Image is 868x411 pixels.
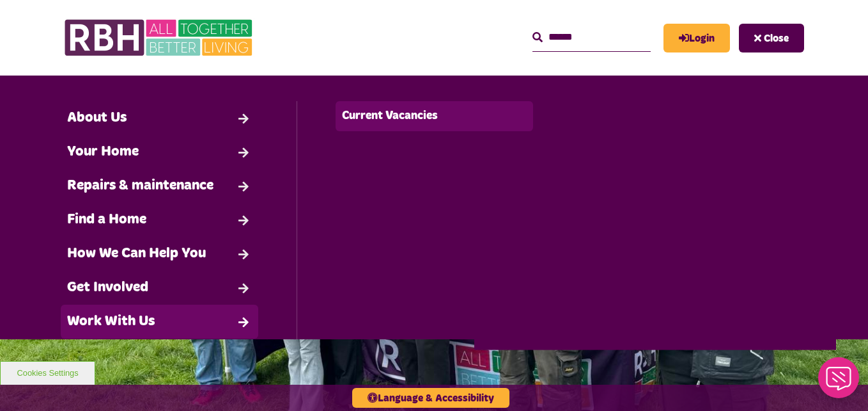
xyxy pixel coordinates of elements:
img: RBH [64,13,256,63]
a: Contact Us [61,339,258,373]
a: Your Home [61,135,258,169]
a: Work With Us [61,305,258,339]
span: Close [764,33,789,44]
a: Get Involved [61,271,258,305]
button: Navigation [739,24,804,52]
button: Language & Accessibility [352,388,509,408]
a: About Us [61,101,258,135]
iframe: Netcall Web Assistant for live chat [810,353,868,411]
a: Current Vacancies [336,101,532,131]
a: Find a Home [61,203,258,237]
input: Search [532,24,651,51]
a: How We Can Help You [61,237,258,271]
a: MyRBH [663,24,730,52]
a: Repairs & maintenance [61,169,258,203]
